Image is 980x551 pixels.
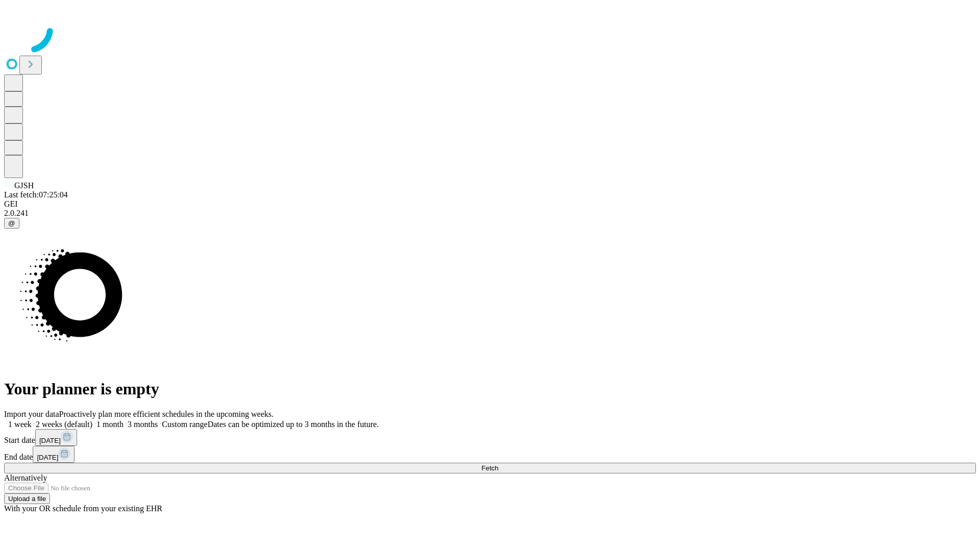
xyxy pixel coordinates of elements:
[4,410,59,418] span: Import your data
[208,420,379,429] span: Dates can be optimized up to 3 months in the future.
[96,420,124,429] span: 1 month
[4,504,162,513] span: With your OR schedule from your existing EHR
[481,464,498,472] span: Fetch
[4,199,976,209] div: GEI
[59,410,274,418] span: Proactively plan more efficient schedules in the upcoming weeks.
[4,429,976,446] div: Start date
[8,420,32,429] span: 1 week
[4,190,68,199] span: Last fetch: 07:25:04
[4,463,976,473] button: Fetch
[8,219,15,227] span: @
[4,473,47,482] span: Alternatively
[4,446,976,463] div: End date
[4,209,976,218] div: 2.0.241
[128,420,158,429] span: 3 months
[4,218,19,229] button: @
[4,493,50,504] button: Upload a file
[33,446,75,463] button: [DATE]
[39,437,61,444] span: [DATE]
[37,454,58,461] span: [DATE]
[14,181,34,190] span: GJSH
[35,429,77,446] button: [DATE]
[36,420,92,429] span: 2 weeks (default)
[162,420,207,429] span: Custom range
[4,380,976,398] h1: Your planner is empty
